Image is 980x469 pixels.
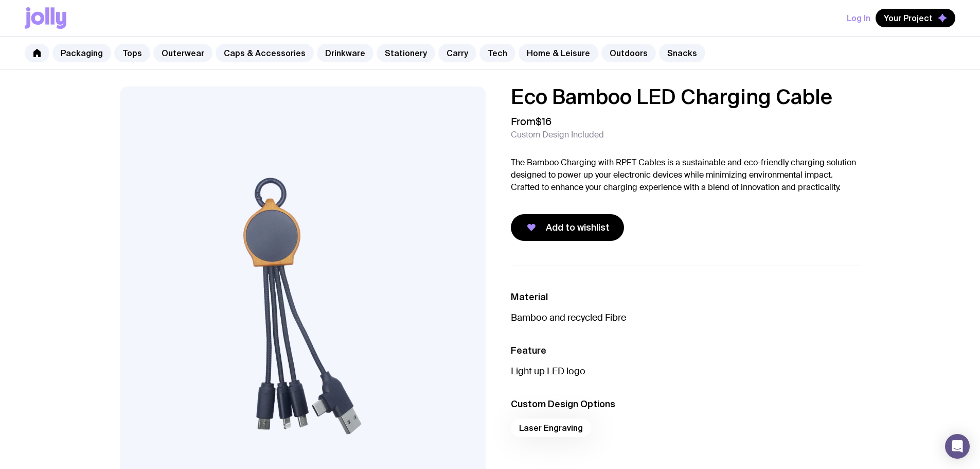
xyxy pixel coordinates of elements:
[511,115,551,128] span: From
[536,115,551,128] span: $16
[317,44,373,62] a: Drinkware
[153,44,212,62] a: Outerwear
[511,86,861,107] h1: Eco Bamboo LED Charging Cable
[847,9,870,27] button: Log In
[876,9,955,27] button: Your Project
[52,44,111,62] a: Packaging
[438,44,476,62] a: Carry
[511,130,604,140] span: Custom Design Included
[884,13,933,23] span: Your Project
[945,434,970,459] div: Open Intercom Messenger
[377,44,435,62] a: Stationery
[546,221,610,234] span: Add to wishlist
[511,398,861,410] h3: Custom Design Options
[511,365,861,377] p: Light up LED logo
[114,44,150,62] a: Tops
[659,44,705,62] a: Snacks
[216,44,314,62] a: Caps & Accessories
[511,311,861,324] p: Bamboo and recycled Fibre
[511,157,861,194] p: The Bamboo Charging with RPET Cables is a sustainable and eco-friendly charging solution designed...
[479,44,515,62] a: Tech
[601,44,656,62] a: Outdoors
[519,44,598,62] a: Home & Leisure
[511,344,861,357] h3: Feature
[511,291,861,303] h3: Material
[511,214,624,241] button: Add to wishlist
